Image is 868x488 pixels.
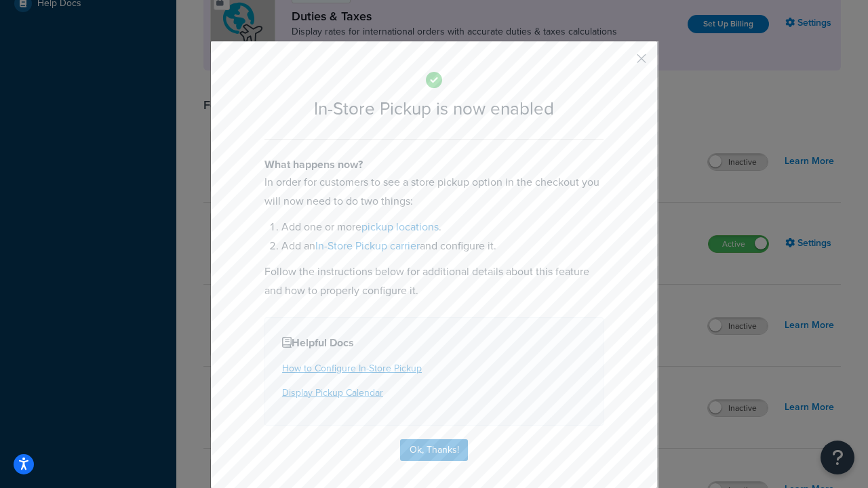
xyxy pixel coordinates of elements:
li: Add an and configure it. [281,237,604,256]
h2: In-Store Pickup is now enabled [264,99,604,119]
p: In order for customers to see a store pickup option in the checkout you will now need to do two t... [264,173,604,211]
li: Add one or more . [281,218,604,237]
h4: What happens now? [264,157,604,173]
button: Ok, Thanks! [400,439,468,461]
h4: Helpful Docs [282,335,586,351]
a: pickup locations [361,219,439,235]
p: Follow the instructions below for additional details about this feature and how to properly confi... [264,262,604,300]
a: How to Configure In-Store Pickup [282,361,422,375]
a: In-Store Pickup carrier [315,238,420,253]
a: Display Pickup Calendar [282,386,383,400]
